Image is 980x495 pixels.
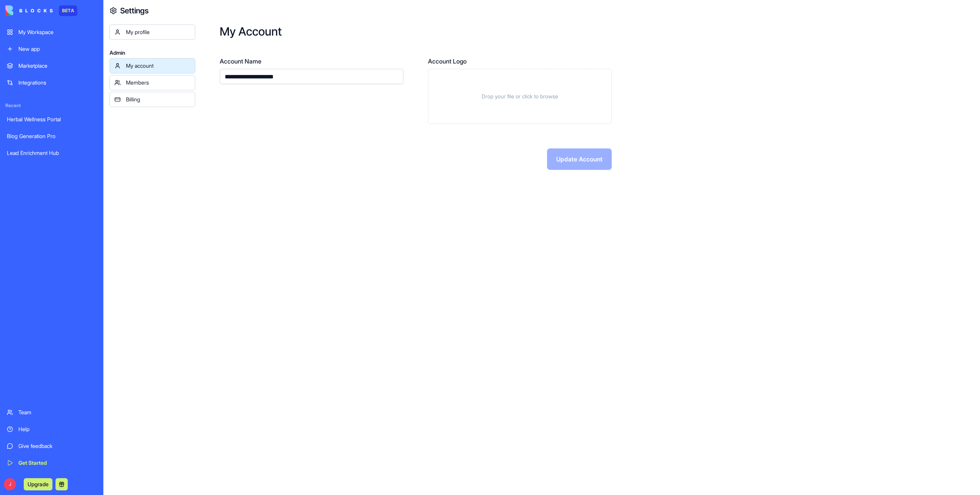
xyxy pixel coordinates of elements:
[2,129,101,144] a: Blog Generation Pro
[18,459,96,467] div: Get Started
[2,75,101,90] a: Integrations
[126,96,190,103] div: Billing
[2,112,101,127] a: Herbal Wellness Portal
[2,58,101,73] a: Marketplace
[428,69,612,124] div: Drop your file or click to browse
[2,455,101,471] a: Get Started
[120,5,149,16] h4: Settings
[7,116,96,123] div: Herbal Wellness Portal
[18,28,96,36] div: My Workspace
[482,93,558,100] span: Drop your file or click to browse
[109,24,195,40] a: My profile
[220,57,403,66] label: Account Name
[2,41,101,57] a: New app
[5,5,53,16] img: logo
[109,58,195,73] a: My account
[7,149,96,157] div: Lead Enrichment Hub
[126,79,190,86] div: Members
[18,79,96,86] div: Integrations
[2,145,101,161] a: Lead Enrichment Hub
[126,62,190,70] div: My account
[18,442,96,450] div: Give feedback
[428,57,612,66] label: Account Logo
[18,45,96,53] div: New app
[18,409,96,416] div: Team
[2,422,101,437] a: Help
[2,438,101,454] a: Give feedback
[109,49,195,57] span: Admin
[59,5,77,16] div: BETA
[24,478,52,490] button: Upgrade
[18,62,96,70] div: Marketplace
[4,478,16,490] span: J
[109,92,195,107] a: Billing
[18,425,96,433] div: Help
[7,132,96,140] div: Blog Generation Pro
[5,5,77,16] a: BETA
[2,103,101,109] span: Recent
[109,75,195,90] a: Members
[126,28,190,36] div: My profile
[2,24,101,40] a: My Workspace
[2,405,101,420] a: Team
[24,480,52,488] a: Upgrade
[220,24,955,38] h2: My Account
